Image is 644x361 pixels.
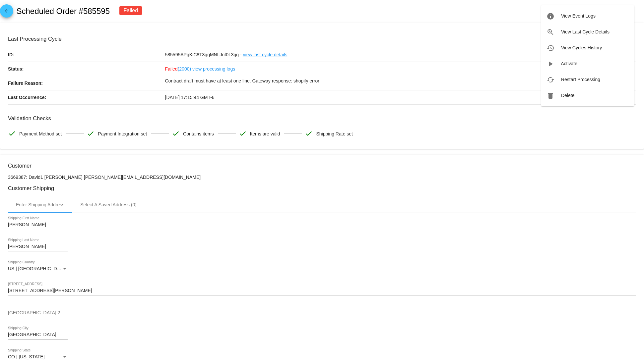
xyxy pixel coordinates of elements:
[561,61,577,66] span: Activate
[547,28,554,36] mat-icon: zoom_in
[561,29,610,34] span: View Last Cycle Details
[547,92,554,100] mat-icon: delete
[561,93,574,98] span: Delete
[547,12,554,20] mat-icon: info
[561,77,600,82] span: Restart Processing
[547,76,554,84] mat-icon: cached
[547,60,554,68] mat-icon: play_arrow
[561,45,602,50] span: View Cycles History
[547,44,554,52] mat-icon: history
[561,13,596,19] span: View Event Logs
